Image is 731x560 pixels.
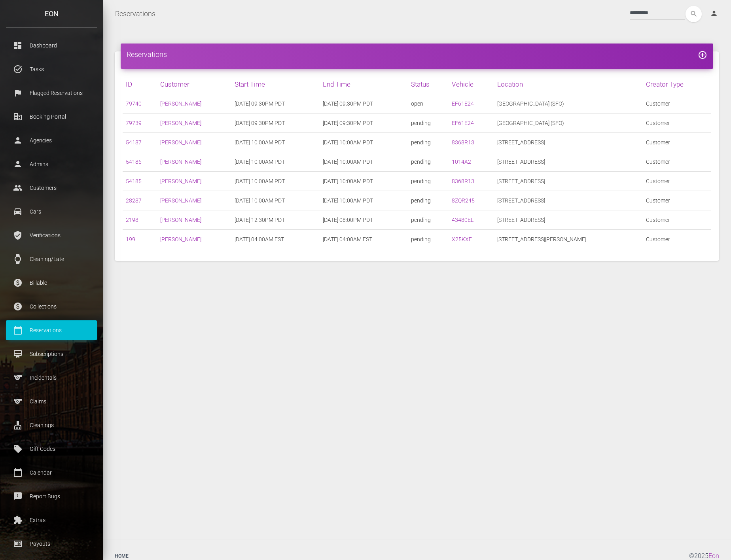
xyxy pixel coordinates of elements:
[6,83,97,103] a: flag Flagged Reservations
[115,4,155,24] a: Reservations
[6,59,97,79] a: task_alt Tasks
[12,419,91,431] p: Cleanings
[643,152,711,172] td: Customer
[6,273,97,293] a: paid Billable
[6,107,97,127] a: corporate_fare Booking Portal
[12,538,91,550] p: Payouts
[126,159,142,165] a: 54186
[408,172,449,191] td: pending
[231,133,320,152] td: [DATE] 10:00AM PDT
[6,225,97,245] a: verified_user Verifications
[12,467,91,479] p: Calendar
[643,133,711,152] td: Customer
[12,277,91,289] p: Billable
[6,249,97,269] a: watch Cleaning/Late
[12,372,91,384] p: Incidentals
[710,9,718,17] i: person
[320,152,408,172] td: [DATE] 10:00AM PDT
[160,120,201,126] a: [PERSON_NAME]
[6,320,97,340] a: calendar_today Reservations
[408,114,449,133] td: pending
[452,100,474,107] a: EF61E24
[320,210,408,230] td: [DATE] 08:00PM PDT
[12,40,91,51] p: Dashboard
[408,75,449,94] th: Status
[127,49,707,59] h4: Reservations
[126,236,135,242] a: 199
[452,159,471,165] a: 1014A2
[12,443,91,455] p: Gift Codes
[231,191,320,210] td: [DATE] 10:00AM PDT
[494,172,643,191] td: [STREET_ADDRESS]
[231,114,320,133] td: [DATE] 09:30PM PDT
[160,159,201,165] a: [PERSON_NAME]
[231,210,320,230] td: [DATE] 12:30PM PDT
[494,230,643,249] td: [STREET_ADDRESS][PERSON_NAME]
[12,395,91,407] p: Claims
[704,6,725,22] a: person
[6,131,97,150] a: person Agencies
[494,75,643,94] th: Location
[408,94,449,114] td: open
[408,230,449,249] td: pending
[643,210,711,230] td: Customer
[320,133,408,152] td: [DATE] 10:00AM PDT
[12,158,91,170] p: Admins
[126,178,142,184] a: 54185
[320,94,408,114] td: [DATE] 09:30PM PDT
[494,133,643,152] td: [STREET_ADDRESS]
[12,514,91,526] p: Extras
[494,114,643,133] td: [GEOGRAPHIC_DATA] (SFO)
[231,172,320,191] td: [DATE] 10:00AM PDT
[452,120,474,126] a: EF61E24
[6,392,97,411] a: sports Claims
[686,6,702,22] i: search
[12,206,91,218] p: Cars
[12,182,91,194] p: Customers
[12,63,91,75] p: Tasks
[6,534,97,554] a: money Payouts
[698,50,707,60] i: add_circle_outline
[160,197,201,204] a: [PERSON_NAME]
[231,230,320,249] td: [DATE] 04:00AM EST
[6,439,97,459] a: local_offer Gift Codes
[12,87,91,99] p: Flagged Reservations
[643,94,711,114] td: Customer
[231,152,320,172] td: [DATE] 10:00AM PDT
[643,191,711,210] td: Customer
[6,154,97,174] a: person Admins
[408,133,449,152] td: pending
[643,230,711,249] td: Customer
[160,100,201,107] a: [PERSON_NAME]
[231,75,320,94] th: Start Time
[12,490,91,502] p: Report Bugs
[494,94,643,114] td: [GEOGRAPHIC_DATA] (SFO)
[6,178,97,198] a: people Customers
[449,75,494,94] th: Vehicle
[12,134,91,146] p: Agencies
[643,114,711,133] td: Customer
[6,510,97,530] a: extension Extras
[126,100,142,107] a: 79740
[698,50,707,59] a: add_circle_outline
[643,75,711,94] th: Creator Type
[452,236,472,242] a: X25KXF
[12,111,91,123] p: Booking Portal
[452,139,474,146] a: 8368R13
[452,217,473,223] a: 43480EL
[708,552,719,560] a: Eon
[452,178,474,184] a: 8368R13
[320,172,408,191] td: [DATE] 10:00AM PDT
[126,139,142,146] a: 54187
[408,210,449,230] td: pending
[157,75,231,94] th: Customer
[126,197,142,204] a: 28287
[494,210,643,230] td: [STREET_ADDRESS]
[6,36,97,55] a: dashboard Dashboard
[12,301,91,312] p: Collections
[12,348,91,360] p: Subscriptions
[494,191,643,210] td: [STREET_ADDRESS]
[320,75,408,94] th: End Time
[6,415,97,435] a: cleaning_services Cleanings
[6,463,97,482] a: calendar_today Calendar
